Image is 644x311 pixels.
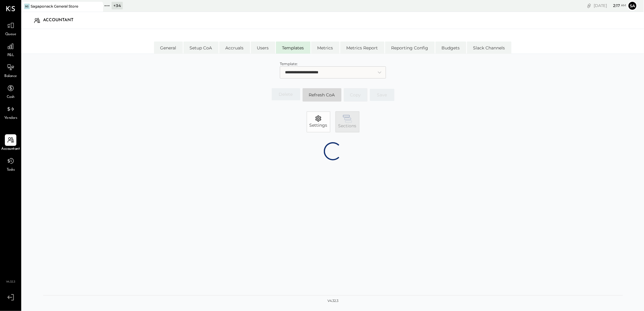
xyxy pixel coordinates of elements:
[435,42,466,54] li: Budgets
[0,62,21,79] a: Balance
[303,88,341,102] button: Refresh CoA
[0,82,21,100] a: Cash
[272,88,300,100] button: Delete
[467,42,512,54] li: Slack Channels
[280,62,298,66] span: Template:
[7,167,15,173] span: Tasks
[7,95,15,100] span: Cash
[307,111,330,132] button: Settings
[586,2,592,9] div: copy link
[385,42,435,54] li: Reporting Config
[251,42,275,54] li: Users
[31,4,78,9] div: Sagaponack General Store
[276,42,310,54] li: Templates
[0,20,21,37] a: Queue
[7,53,14,58] span: P&L
[310,122,327,128] span: Settings
[327,299,338,303] div: v 4.32.3
[4,115,17,121] span: Vendors
[338,123,357,129] span: Sections
[2,146,20,152] span: Accountant
[5,32,16,37] span: Queue
[340,42,384,54] li: Metrics Report
[219,42,250,54] li: Accruals
[24,4,30,9] div: SG
[311,42,340,54] li: Metrics
[0,103,21,121] a: Vendors
[43,15,79,25] div: Accountant
[0,155,21,173] a: Tasks
[344,88,367,102] button: Copy
[112,2,123,9] div: + 34
[183,42,219,54] li: Setup CoA
[0,134,21,152] a: Accountant
[4,74,17,79] span: Balance
[594,3,626,8] div: [DATE]
[0,41,21,58] a: P&L
[335,111,360,132] button: Sections
[628,1,637,11] button: Sa
[154,42,183,54] li: General
[370,89,394,101] button: Save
